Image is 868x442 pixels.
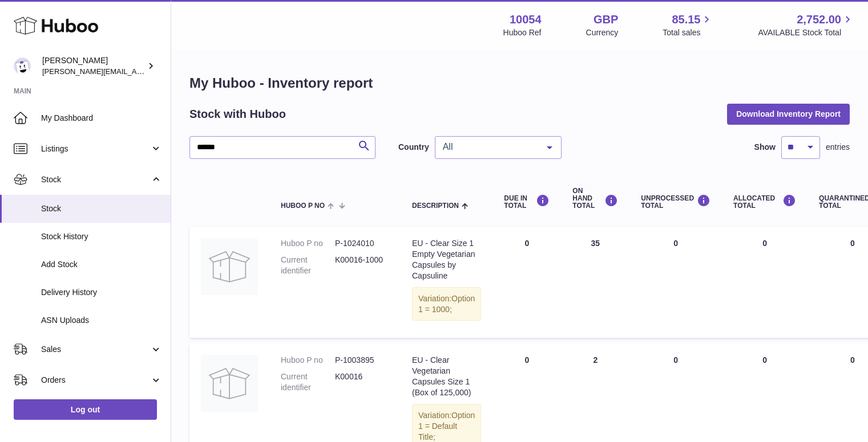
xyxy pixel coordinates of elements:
[281,371,335,393] dt: Current identifier
[850,355,855,365] span: 0
[41,113,162,124] span: My Dashboard
[440,141,538,153] span: All
[797,12,841,27] span: 2,752.00
[412,355,481,398] div: EU - Clear Vegetarian Capsules Size 1 (Box of 125,000)
[672,12,700,27] span: 85.15
[41,375,150,386] span: Orders
[14,58,31,75] img: luz@capsuline.com
[41,203,162,214] span: Stock
[758,27,854,38] span: AVAILABLE Stock Total
[412,202,459,210] span: Description
[189,74,850,92] h1: My Huboo - Inventory report
[41,344,150,355] span: Sales
[335,371,389,393] dd: K00016
[418,411,475,441] span: Option 1 = Default Title;
[41,231,162,242] span: Stock History
[641,194,710,210] div: UNPROCESSED Total
[335,255,389,276] dd: K00016-1000
[41,287,162,298] span: Delivery History
[586,27,619,38] div: Currency
[504,194,550,210] div: DUE IN TOTAL
[281,355,335,366] dt: Huboo P no
[412,287,481,321] div: Variation:
[189,107,286,122] h2: Stock with Huboo
[335,355,389,366] dd: P-1003895
[281,238,335,249] dt: Huboo P no
[503,27,542,38] div: Huboo Ref
[281,202,325,210] span: Huboo P no
[418,294,475,314] span: Option 1 = 1000;
[826,142,850,153] span: entries
[42,67,229,76] span: [PERSON_NAME][EMAIL_ADDRESS][DOMAIN_NAME]
[201,355,258,412] img: product image
[510,12,542,27] strong: 10054
[733,194,796,210] div: ALLOCATED Total
[41,144,150,154] span: Listings
[594,12,618,27] strong: GBP
[14,399,157,420] a: Log out
[663,12,713,38] a: 85.15 Total sales
[42,55,145,77] div: [PERSON_NAME]
[754,142,776,153] label: Show
[561,227,629,338] td: 35
[41,315,162,326] span: ASN Uploads
[850,239,855,248] span: 0
[727,104,850,124] button: Download Inventory Report
[41,174,150,185] span: Stock
[722,227,808,338] td: 0
[398,142,429,153] label: Country
[281,255,335,276] dt: Current identifier
[572,187,618,210] div: ON HAND Total
[335,238,389,249] dd: P-1024010
[663,27,713,38] span: Total sales
[201,238,258,295] img: product image
[41,259,162,270] span: Add Stock
[492,227,561,338] td: 0
[629,227,722,338] td: 0
[412,238,481,281] div: EU - Clear Size 1 Empty Vegetarian Capsules by Capsuline
[758,12,854,38] a: 2,752.00 AVAILABLE Stock Total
